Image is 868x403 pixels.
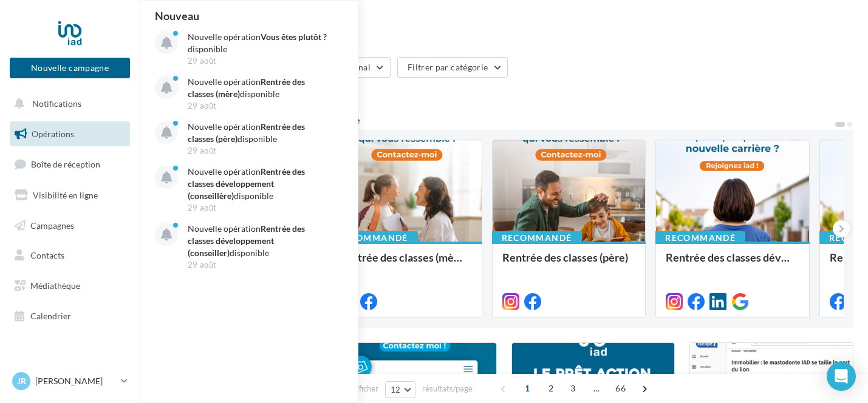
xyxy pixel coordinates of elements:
[541,379,561,398] span: 2
[391,385,401,395] span: 12
[351,383,378,395] span: Afficher
[7,213,132,239] a: Campagnes
[10,58,130,78] button: Nouvelle campagne
[518,379,537,398] span: 1
[7,91,128,117] button: Notifications
[422,383,473,395] span: résultats/page
[563,379,583,398] span: 3
[587,379,606,398] span: ...
[328,231,418,245] div: Recommandé
[610,379,630,398] span: 66
[33,190,98,200] span: Visibilité en ligne
[7,243,132,268] a: Contacts
[338,251,472,276] div: Rentrée des classes (mère)
[7,183,132,208] a: Visibilité en ligne
[32,98,81,109] span: Notifications
[7,121,132,147] a: Opérations
[655,231,745,245] div: Recommandé
[30,250,64,260] span: Contacts
[7,303,132,329] a: Calendrier
[7,151,132,177] a: Boîte de réception
[7,273,132,299] a: Médiathèque
[30,280,80,291] span: Médiathèque
[30,220,74,230] span: Campagnes
[10,370,130,393] a: Jr [PERSON_NAME]
[17,375,26,387] span: Jr
[502,251,636,276] div: Rentrée des classes (père)
[492,231,582,245] div: Recommandé
[154,115,834,125] div: 6 opérations recommandées par votre enseigne
[32,129,74,139] span: Opérations
[35,375,116,387] p: [PERSON_NAME]
[666,251,799,276] div: Rentrée des classes développement (conseillère)
[31,159,100,169] span: Boîte de réception
[30,311,71,321] span: Calendrier
[397,57,508,78] button: Filtrer par catégorie
[827,362,856,391] div: Open Intercom Messenger
[385,381,416,398] button: 12
[154,19,853,38] div: Opérations marketing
